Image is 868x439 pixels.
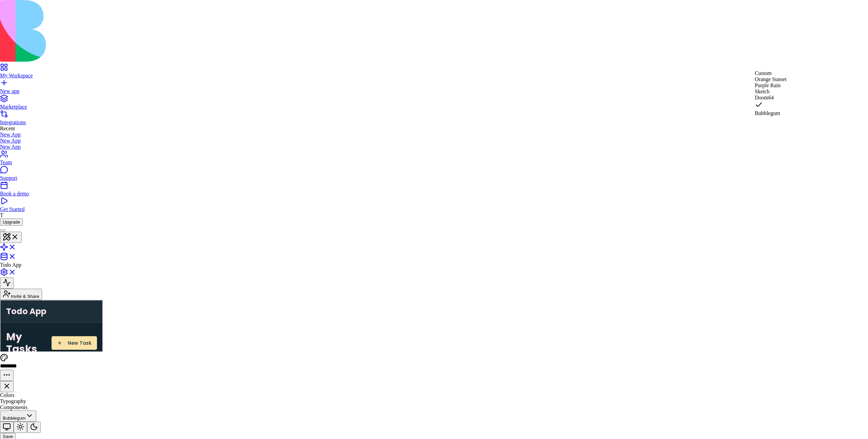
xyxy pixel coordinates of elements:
[51,36,96,49] button: New Task
[5,30,51,55] h2: My Tasks
[755,110,780,116] span: Bubblegum
[755,89,770,94] span: Sketch
[755,76,787,82] span: Orange Sunset
[5,5,96,16] a: Todo App
[755,70,772,76] span: Custom
[755,95,774,100] span: Doom64
[755,82,781,88] span: Purple Rain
